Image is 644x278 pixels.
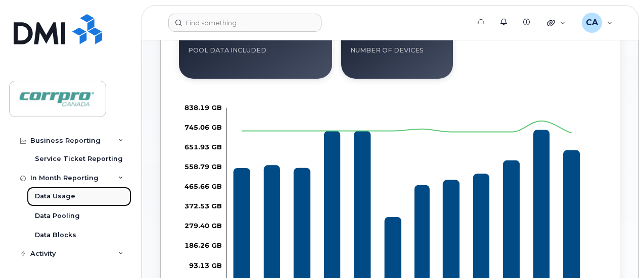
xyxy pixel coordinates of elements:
[185,241,222,249] g: 0.00 Bytes
[575,13,620,33] div: Carl Agbay
[185,103,222,111] g: 0.00 Bytes
[189,261,222,269] g: 0.00 Bytes
[350,46,444,54] div: Number of devices
[540,13,573,33] div: Quicklinks
[586,17,598,29] span: CA
[185,241,222,249] tspan: 186.26 GB
[185,162,222,171] tspan: 558.79 GB
[185,123,222,131] g: 0.00 Bytes
[185,202,222,210] tspan: 372.53 GB
[185,202,222,210] g: 0.00 Bytes
[185,221,222,230] tspan: 279.40 GB
[185,143,222,151] g: 0.00 Bytes
[185,221,222,230] g: 0.00 Bytes
[188,46,323,54] div: Pool data included
[189,261,222,269] tspan: 93.13 GB
[185,103,222,111] tspan: 838.19 GB
[185,143,222,151] tspan: 651.93 GB
[168,14,321,32] input: Find something...
[185,182,222,190] tspan: 465.66 GB
[185,123,222,131] tspan: 745.06 GB
[185,182,222,190] g: 0.00 Bytes
[185,162,222,171] g: 0.00 Bytes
